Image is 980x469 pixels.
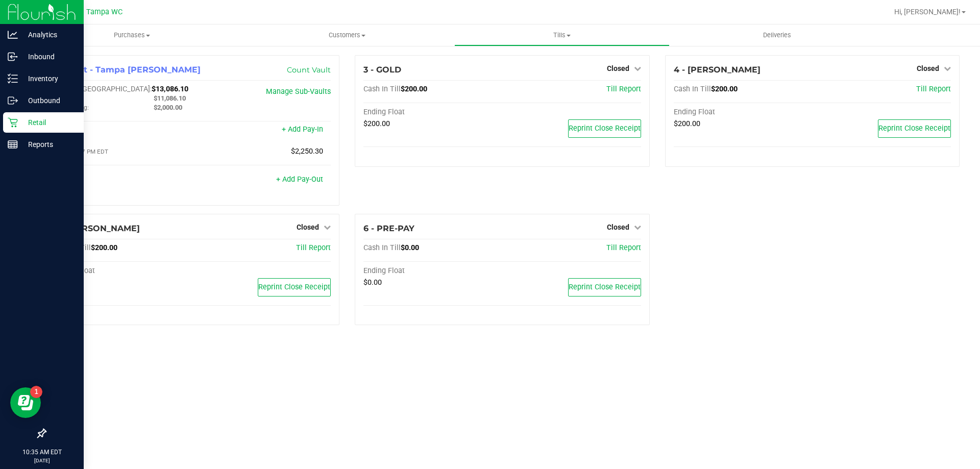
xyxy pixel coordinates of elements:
[154,94,186,102] span: $11,086.10
[18,116,79,129] p: Retail
[569,124,641,133] span: Reprint Close Receipt
[10,387,41,418] iframe: Resource center
[54,65,201,75] span: 1 - Vault - Tampa [PERSON_NAME]
[54,176,192,185] div: Pay-Outs
[8,30,18,40] inline-svg: Analytics
[454,24,669,46] a: Tills
[606,85,641,93] a: Till Report
[711,85,738,93] span: $200.00
[287,65,331,75] a: Count Vault
[363,278,382,287] span: $0.00
[296,243,331,252] a: Till Report
[24,31,239,40] span: Purchases
[363,108,502,117] div: Ending Float
[363,243,401,252] span: Cash In Till
[455,31,669,40] span: Tills
[674,119,700,128] span: $200.00
[674,65,761,75] span: 4 - [PERSON_NAME]
[878,119,951,138] button: Reprint Close Receipt
[894,8,961,16] span: Hi, [PERSON_NAME]!
[258,283,330,291] span: Reprint Close Receipt
[18,138,79,151] p: Reports
[154,104,182,111] span: $2,000.00
[8,95,18,106] inline-svg: Outbound
[674,85,711,93] span: Cash In Till
[401,85,427,93] span: $200.00
[258,278,331,297] button: Reprint Close Receipt
[240,31,454,40] span: Customers
[266,87,331,96] a: Manage Sub-Vaults
[568,278,641,297] button: Reprint Close Receipt
[24,24,239,46] a: Purchases
[54,224,140,233] span: 5 - [PERSON_NAME]
[878,124,950,133] span: Reprint Close Receipt
[18,94,79,107] p: Outbound
[276,175,323,184] a: + Add Pay-Out
[674,108,813,117] div: Ending Float
[5,457,79,464] p: [DATE]
[607,223,629,231] span: Closed
[91,243,117,252] span: $200.00
[8,73,18,84] inline-svg: Inventory
[607,64,629,72] span: Closed
[30,386,42,398] iframe: Resource center unread badge
[363,266,502,276] div: Ending Float
[917,64,939,72] span: Closed
[670,24,885,46] a: Deliveries
[54,85,152,93] span: Cash In [GEOGRAPHIC_DATA]:
[363,65,401,75] span: 3 - GOLD
[569,283,641,291] span: Reprint Close Receipt
[363,119,390,128] span: $200.00
[152,85,188,93] span: $13,086.10
[54,126,192,135] div: Pay-Ins
[606,243,641,252] a: Till Report
[86,8,122,16] span: Tampa WC
[568,119,641,138] button: Reprint Close Receipt
[18,72,79,85] p: Inventory
[8,52,18,62] inline-svg: Inbound
[54,266,192,276] div: Ending Float
[916,85,951,93] a: Till Report
[18,51,79,63] p: Inbound
[8,139,18,150] inline-svg: Reports
[18,29,79,41] p: Analytics
[291,147,323,156] span: $2,250.30
[8,117,18,128] inline-svg: Retail
[239,24,454,46] a: Customers
[363,85,401,93] span: Cash In Till
[401,243,419,252] span: $0.00
[5,448,79,457] p: 10:35 AM EDT
[297,223,319,231] span: Closed
[749,31,805,40] span: Deliveries
[363,224,414,233] span: 6 - PRE-PAY
[282,125,323,134] a: + Add Pay-In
